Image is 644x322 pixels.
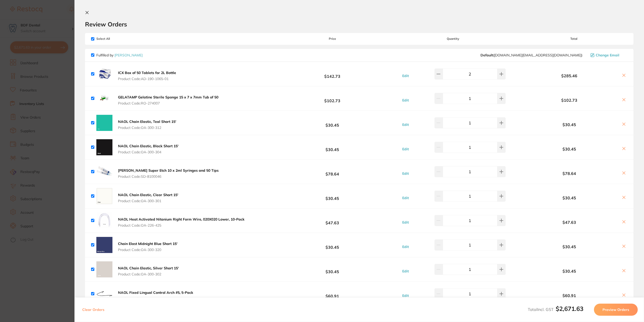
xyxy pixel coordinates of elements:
[279,167,386,176] b: $78.64
[118,217,245,222] b: NAOL Heat Activated Nitanium Right Form Wire, 020X020 Lower, 10-Pack
[401,220,410,225] button: Edit
[520,269,618,273] b: $30.45
[96,66,112,82] img: ODJsOGxlZA
[279,37,386,41] span: Price
[116,119,178,130] button: NAOL Chain Elastic, Teal Short 15' Product Code:OA-300-312
[520,122,618,127] b: $30.45
[118,150,178,154] span: Product Code: OA-300-304
[118,290,193,295] b: NAOL Fixed Lingual Control Arch #5, 5-Pack
[520,171,618,176] b: $78.64
[116,144,180,154] button: NAOL Chain Elastic, Black Short 15' Product Code:OA-300-304
[118,241,177,246] b: Chain Elast Midnight Blue Short 15'
[520,220,618,225] b: $47.63
[401,171,410,176] button: Edit
[401,196,410,200] button: Edit
[401,244,410,249] button: Edit
[520,244,618,249] b: $30.45
[118,248,177,252] span: Product Code: OA-300-320
[401,98,410,102] button: Edit
[279,118,386,127] b: $30.45
[116,290,195,301] button: NAOL Fixed Lingual Control Arch #5, 5-Pack Product Code:OA-271-155
[520,98,618,102] b: $102.73
[480,53,493,57] b: Default
[116,168,220,179] button: [PERSON_NAME] Super Etch 10 x 2ml Syringes and 50 Tips Product Code:SD-8100046
[556,305,583,312] b: $2,671.63
[91,37,141,41] span: Select All
[118,272,179,276] span: Product Code: OA-300-302
[116,70,178,81] button: ICX Box of 50 Tablets for 2L Bottle Product Code:AD-190-1065-01
[96,53,143,57] p: Fulfilled by
[96,139,112,155] img: bTI5MWlkbQ
[401,269,410,273] button: Edit
[116,241,179,252] button: Chain Elast Midnight Blue Short 15' Product Code:OA-300-320
[116,266,180,276] button: NAOL Chain Elastic, Silver Short 15' Product Code:OA-300-302
[118,168,219,173] b: [PERSON_NAME] Super Etch 10 x 2ml Syringes and 50 Tips
[401,147,410,151] button: Edit
[279,94,386,103] b: $102.73
[118,95,218,99] b: GELATAMP Gelatine Sterile Sponge 15 x 7 x 7mm Tub of 50
[96,286,112,302] img: dHFicXZsdw
[386,37,520,41] span: Quantity
[118,77,176,81] span: Product Code: AD-190-1065-01
[116,193,180,203] button: NAOL Chain Elastic, Clear Short 15' Product Code:OA-300-301
[116,217,246,228] button: NAOL Heat Activated Nitanium Right Form Wire, 020X020 Lower, 10-Pack Product Code:OA-226-425
[96,90,112,106] img: dzd6eXliNg
[279,289,386,298] b: $60.91
[118,101,218,105] span: Product Code: RO-274007
[520,293,618,298] b: $60.91
[96,164,112,180] img: OHZkaHNhaA
[480,53,582,57] span: customer.care@henryschein.com.au
[96,237,112,253] img: MjdjcjJwaQ
[401,122,410,127] button: Edit
[528,307,583,312] span: Total Incl. GST
[279,240,386,249] b: $30.45
[279,265,386,274] b: $30.45
[118,119,176,124] b: NAOL Chain Elastic, Teal Short 15'
[279,142,386,152] b: $30.45
[520,74,618,78] b: $285.46
[118,266,179,270] b: NAOL Chain Elastic, Silver Short 15'
[114,53,143,57] a: [PERSON_NAME]
[118,193,178,197] b: NAOL Chain Elastic, Clear Short 15'
[96,212,112,229] img: dTd1aWo1cg
[520,37,627,41] span: Total
[118,144,178,148] b: NAOL Chain Elastic, Black Short 15'
[118,126,176,130] span: Product Code: OA-300-312
[96,261,112,277] img: bWo5d2Y5cw
[96,115,112,131] img: dzJuNG4zaw
[118,174,219,178] span: Product Code: SD-8100046
[520,147,618,151] b: $30.45
[96,188,112,204] img: cGdiN3g1aA
[85,20,633,28] h2: Review Orders
[116,95,220,105] button: GELATAMP Gelatine Sterile Sponge 15 x 7 x 7mm Tub of 50 Product Code:RO-274007
[118,199,178,203] span: Product Code: OA-300-301
[118,223,245,227] span: Product Code: OA-226-425
[596,53,619,57] span: Change Email
[279,191,386,201] b: $30.45
[401,293,410,298] button: Edit
[279,216,386,225] b: $47.63
[594,304,638,316] button: Preview Orders
[589,53,627,57] button: Change Email
[401,74,410,78] button: Edit
[81,304,106,316] button: Clear Orders
[118,297,193,301] span: Product Code: OA-271-155
[118,70,176,75] b: ICX Box of 50 Tablets for 2L Bottle
[520,196,618,200] b: $30.45
[279,69,386,79] b: $142.73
